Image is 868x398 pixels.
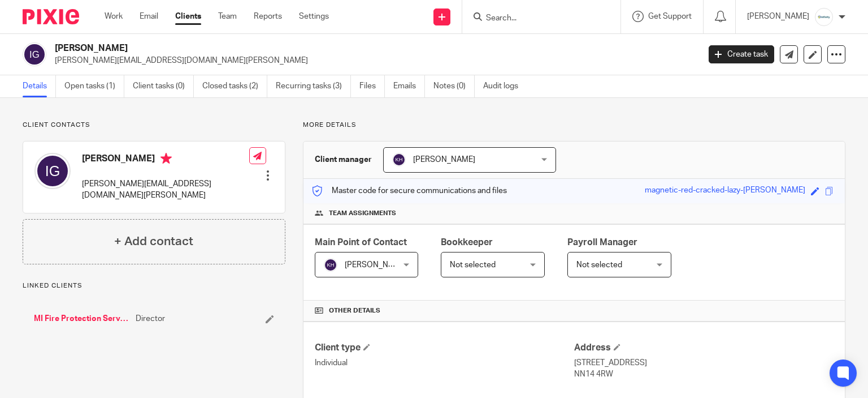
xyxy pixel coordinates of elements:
[140,11,158,22] a: Email
[393,75,425,97] a: Emails
[82,178,249,202] p: [PERSON_NAME][EMAIL_ADDRESS][DOMAIN_NAME][PERSON_NAME]
[23,281,285,290] p: Linked clients
[276,75,351,97] a: Recurring tasks (3)
[315,357,574,369] p: Individual
[315,342,574,354] h4: Client type
[55,42,565,54] h2: [PERSON_NAME]
[574,342,834,354] h4: Address
[34,313,130,324] a: MI Fire Protection Services Limited
[133,75,194,97] a: Client tasks (0)
[324,258,337,272] img: svg%3E
[483,75,527,97] a: Audit logs
[64,75,124,97] a: Open tasks (1)
[34,153,71,189] img: svg%3E
[567,238,637,247] span: Payroll Manager
[312,185,507,196] p: Master code for secure communications and files
[747,11,809,22] p: [PERSON_NAME]
[709,45,774,63] a: Create task
[413,156,475,164] span: [PERSON_NAME]
[175,11,201,22] a: Clients
[450,261,496,269] span: Not selected
[299,11,329,22] a: Settings
[441,238,493,247] span: Bookkeeper
[218,11,237,22] a: Team
[315,238,407,247] span: Main Point of Contact
[315,154,372,165] h3: Client manager
[105,11,123,22] a: Work
[345,261,407,269] span: [PERSON_NAME]
[55,55,692,66] p: [PERSON_NAME][EMAIL_ADDRESS][DOMAIN_NAME][PERSON_NAME]
[574,369,834,380] p: NN14 4RW
[254,11,282,22] a: Reports
[82,153,249,167] h4: [PERSON_NAME]
[23,75,56,97] a: Details
[485,14,587,24] input: Search
[433,75,475,97] a: Notes (0)
[329,209,396,218] span: Team assignments
[160,153,172,164] i: Primary
[359,75,385,97] a: Files
[574,357,834,369] p: [STREET_ADDRESS]
[329,306,380,315] span: Other details
[23,121,285,130] p: Client contacts
[648,12,692,20] span: Get Support
[202,75,267,97] a: Closed tasks (2)
[136,313,165,324] span: Director
[392,153,406,166] img: svg%3E
[576,261,622,269] span: Not selected
[645,185,805,198] div: magnetic-red-cracked-lazy-[PERSON_NAME]
[303,121,845,130] p: More details
[23,42,46,66] img: svg%3E
[23,9,79,24] img: Pixie
[114,233,193,250] h4: + Add contact
[815,8,833,26] img: Infinity%20Logo%20with%20Whitespace%20.png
